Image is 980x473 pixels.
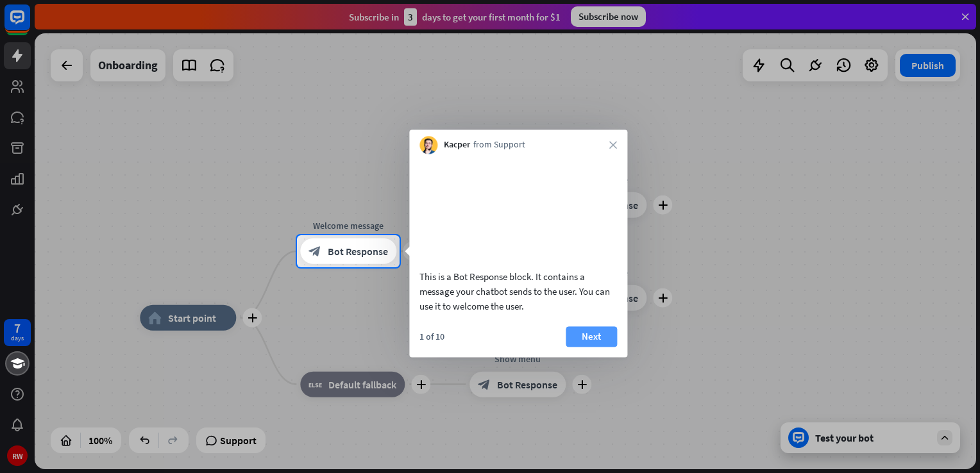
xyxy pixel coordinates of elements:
span: Bot Response [328,245,388,258]
i: block_bot_response [308,245,321,258]
span: Kacper [444,139,470,152]
button: Next [566,326,617,347]
div: This is a Bot Response block. It contains a message your chatbot sends to the user. You can use i... [419,269,617,313]
div: 1 of 10 [419,331,444,342]
i: close [609,141,617,149]
span: from Support [473,139,525,152]
button: Open LiveChat chat widget [10,5,49,44]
